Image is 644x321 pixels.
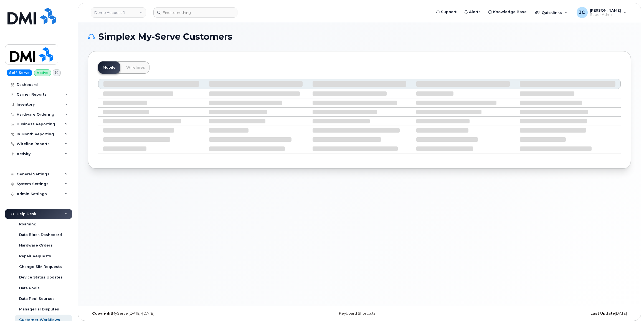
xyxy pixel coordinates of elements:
[88,311,269,316] div: MyServe [DATE]–[DATE]
[98,33,232,41] span: Simplex My-Serve Customers
[339,311,375,315] a: Keyboard Shortcuts
[450,311,631,316] div: [DATE]
[122,61,149,74] a: Wirelines
[92,311,112,315] strong: Copyright
[590,311,615,315] strong: Last Update
[98,61,120,74] a: Mobile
